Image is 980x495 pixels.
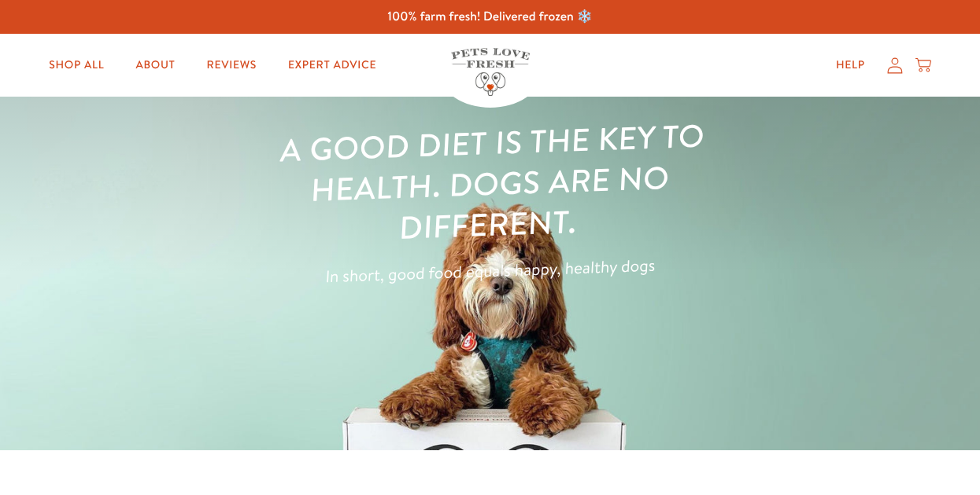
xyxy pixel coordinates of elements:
[823,49,878,81] a: Help
[276,49,389,81] a: Expert Advice
[451,48,530,96] img: Pets Love Fresh
[263,249,718,293] p: In short, good food equals happy, healthy dogs
[123,49,187,81] a: About
[260,114,719,252] h1: A good diet is the key to health. Dogs are no different.
[194,49,269,81] a: Reviews
[36,49,116,81] a: Shop All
